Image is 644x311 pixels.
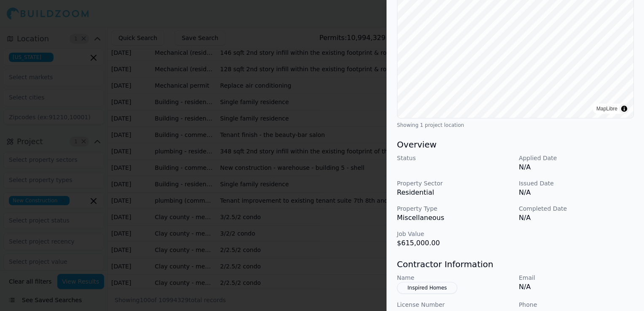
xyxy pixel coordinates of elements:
[519,179,634,188] p: Issued Date
[519,282,634,292] p: N/A
[397,258,634,270] h3: Contractor Information
[397,139,634,150] h3: Overview
[519,273,634,282] p: Email
[397,282,458,294] button: Inspired Homes
[519,188,634,198] p: N/A
[519,162,634,172] p: N/A
[519,300,634,309] p: Phone
[519,204,634,213] p: Completed Date
[596,106,617,112] a: MapLibre
[397,154,512,162] p: Status
[519,213,634,223] p: N/A
[397,122,634,129] div: Showing 1 project location
[397,230,512,238] p: Job Value
[397,204,512,213] p: Property Type
[397,188,512,198] p: Residential
[397,300,512,309] p: License Number
[397,213,512,223] p: Miscellaneous
[619,104,629,114] summary: Toggle attribution
[397,238,512,248] p: $615,000.00
[397,273,512,282] p: Name
[519,154,634,162] p: Applied Date
[397,179,512,188] p: Property Sector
